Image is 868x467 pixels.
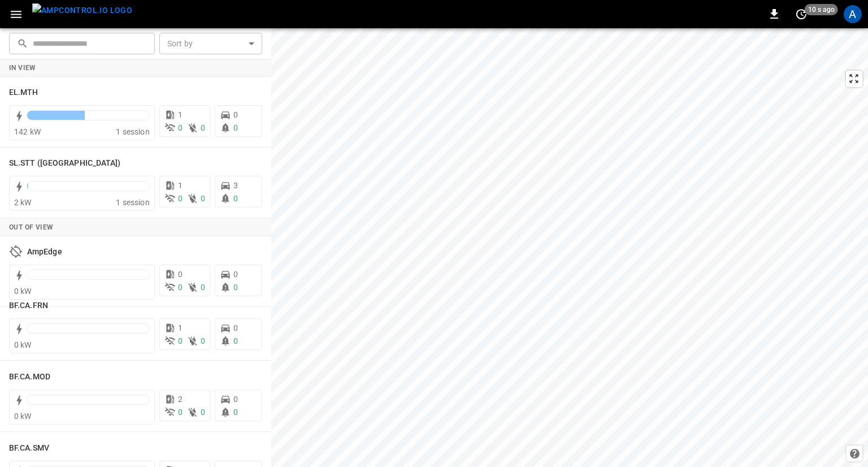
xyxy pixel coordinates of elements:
canvas: Map [271,28,868,467]
strong: Out of View [9,223,53,231]
span: 0 [233,323,238,332]
span: 0 [178,194,183,203]
span: 0 [178,123,183,132]
span: 0 [201,336,205,345]
span: 0 kW [14,412,32,421]
span: 0 [201,123,205,132]
div: profile-icon [844,5,862,23]
h6: AmpEdge [27,246,62,258]
span: 0 kW [14,340,32,349]
span: 1 [178,323,183,332]
span: 1 [178,110,183,119]
button: set refresh interval [792,5,810,23]
span: 1 session [116,127,149,136]
span: 0 [178,408,183,417]
span: 0 [178,270,183,279]
img: ampcontrol.io logo [32,3,132,18]
span: 0 kW [14,287,32,296]
span: 0 [233,194,238,203]
span: 0 [233,408,238,417]
span: 0 [201,283,205,292]
h6: EL.MTH [9,87,38,99]
span: 0 [233,395,238,404]
span: 0 [233,336,238,345]
span: 3 [233,181,238,190]
h6: BF.CA.SMV [9,442,49,455]
span: 1 [178,181,183,190]
h6: BF.CA.FRN [9,300,48,312]
h6: SL.STT (Statesville) [9,157,121,170]
span: 0 [178,283,183,292]
span: 0 [201,408,205,417]
span: 1 session [116,198,149,207]
span: 0 [233,123,238,132]
strong: In View [9,64,36,72]
span: 2 [178,395,183,404]
span: 2 kW [14,198,32,207]
span: 0 [201,194,205,203]
span: 0 [233,110,238,119]
span: 0 [178,336,183,345]
span: 0 [233,283,238,292]
h6: BF.CA.MOD [9,371,50,383]
span: 142 kW [14,127,41,136]
span: 0 [233,270,238,279]
span: 10 s ago [805,4,838,15]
